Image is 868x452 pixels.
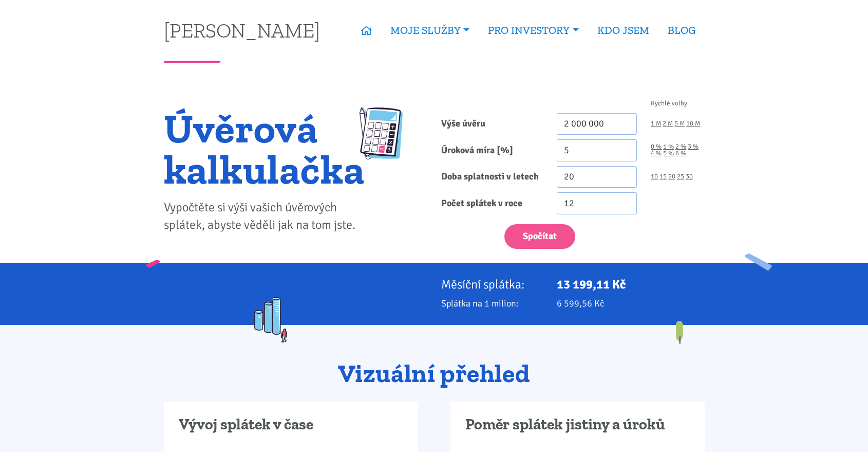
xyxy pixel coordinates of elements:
a: 10 [651,173,658,180]
label: Počet splátek v roce [434,192,550,214]
h3: Vývoj splátek v čase [179,415,403,435]
a: KDO JSEM [588,19,658,42]
p: 13 199,11 Kč [557,277,705,292]
a: 2 M [663,120,673,127]
span: Rychlé volby [651,100,687,107]
a: PRO INVESTORY [479,19,588,42]
a: 5 % [663,150,674,157]
a: 2 % [675,143,686,150]
a: BLOG [658,19,705,42]
label: Úroková míra [%] [434,139,550,161]
a: 0 % [651,143,662,150]
a: 3 % [688,143,699,150]
a: 30 [686,173,693,180]
p: Splátka na 1 milion: [441,296,543,311]
a: 25 [677,173,684,180]
a: MOJE SLUŽBY [381,19,479,42]
p: 6 599,56 Kč [557,296,705,311]
a: [PERSON_NAME] [164,20,320,40]
a: 6 % [675,150,686,157]
h2: Vizuální přehled [164,360,705,388]
a: 10 M [686,120,700,127]
h1: Úvěrová kalkulačka [164,107,365,190]
h3: Poměr splátek jistiny a úroků [465,415,690,435]
a: 4 % [651,150,662,157]
a: 1 M [651,120,661,127]
a: 15 [659,173,667,180]
label: Doba splatnosti v letech [434,166,550,188]
a: 5 M [674,120,685,127]
p: Vypočtěte si výši vašich úvěrových splátek, abyste věděli jak na tom jste. [164,199,365,234]
a: 1 % [663,143,674,150]
p: Měsíční splátka: [441,277,543,292]
label: Výše úvěru [434,113,550,135]
button: Spočítat [504,224,575,249]
a: 20 [668,173,675,180]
